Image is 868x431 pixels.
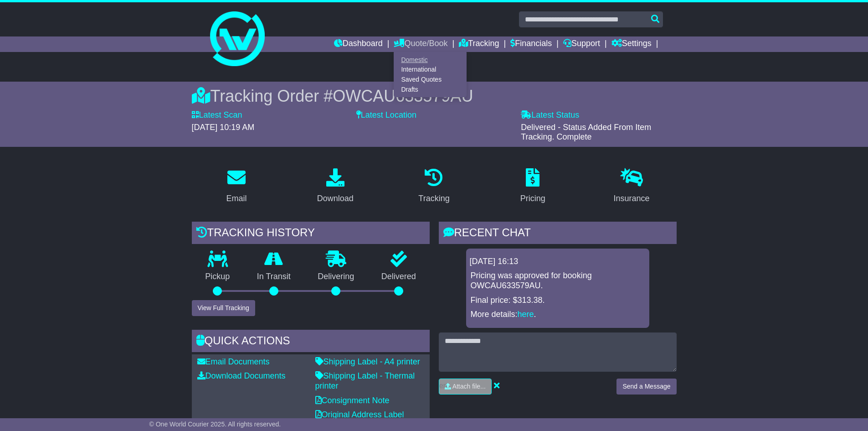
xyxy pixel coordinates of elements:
a: Pricing [514,165,551,208]
a: Tracking [459,36,499,52]
div: Quote/Book [394,52,467,97]
span: [DATE] 10:19 AM [192,123,255,132]
a: Download [311,165,360,208]
a: Tracking [412,165,455,208]
a: Domestic [394,55,466,65]
p: In Transit [243,272,304,282]
div: [DATE] 16:13 [470,257,646,267]
button: View Full Tracking [192,300,255,316]
p: Pricing was approved for booking OWCAU633579AU. [471,271,645,291]
div: Insurance [614,192,650,205]
a: Shipping Label - Thermal printer [315,371,415,390]
div: Pricing [520,192,545,205]
div: Tracking history [192,222,430,246]
p: Delivered [368,272,430,282]
a: Support [563,36,600,52]
span: Delivered - Status Added From Item Tracking. Complete [521,123,651,142]
p: Final price: $313.38. [471,296,645,306]
p: Pickup [192,272,244,282]
a: Dashboard [334,36,383,52]
a: Financials [510,36,552,52]
a: Insurance [608,165,656,208]
a: Shipping Label - A4 printer [315,357,420,366]
label: Latest Location [356,110,416,120]
a: Email [220,165,252,208]
span: © One World Courier 2025. All rights reserved. [149,421,281,428]
a: Settings [611,36,652,52]
a: Saved Quotes [394,75,466,85]
span: OWCAU633579AU [333,87,473,105]
button: Send a Message [616,379,676,395]
a: Original Address Label [315,410,404,419]
a: Download Documents [197,371,286,380]
div: Tracking [418,192,449,205]
a: Quote/Book [394,36,447,52]
label: Latest Scan [192,110,242,120]
label: Latest Status [521,110,579,120]
div: RECENT CHAT [439,222,677,246]
p: More details: . [471,310,645,320]
a: Drafts [394,84,466,94]
div: Download [317,192,354,205]
div: Tracking Order # [192,86,677,106]
div: Email [226,192,247,205]
p: Delivering [304,272,368,282]
a: Email Documents [197,357,270,366]
div: Quick Actions [192,330,430,354]
a: here [518,310,534,319]
a: International [394,65,466,75]
a: Consignment Note [315,396,390,405]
